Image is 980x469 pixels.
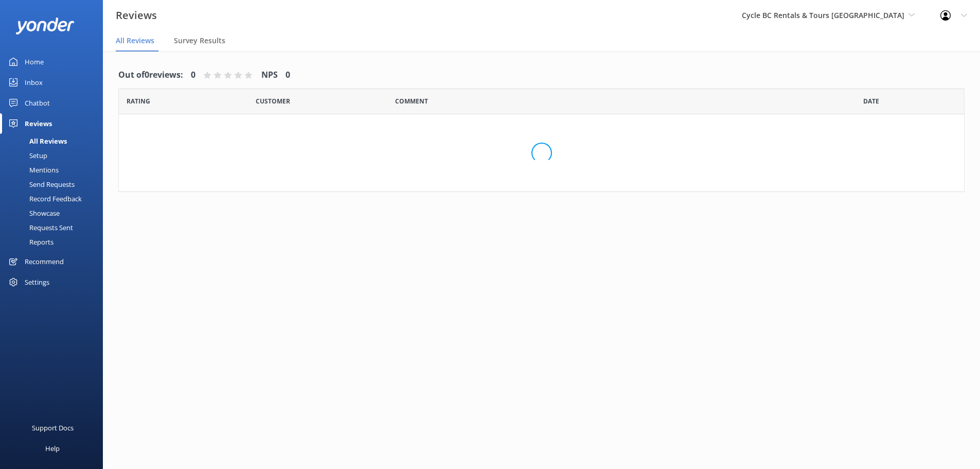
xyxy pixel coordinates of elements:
[6,163,59,177] div: Mentions
[286,68,290,82] h4: 0
[45,438,60,459] div: Help
[6,192,82,206] div: Record Feedback
[6,220,103,235] a: Requests Sent
[6,177,75,192] div: Send Requests
[6,220,73,235] div: Requests Sent
[15,18,75,34] img: yonder-white-logo.png
[6,235,103,249] a: Reports
[116,7,157,24] h3: Reviews
[174,36,225,46] span: Survey Results
[742,10,904,20] span: Cycle BC Rentals & Tours [GEOGRAPHIC_DATA]
[395,96,428,106] span: Question
[6,235,54,249] div: Reports
[25,51,44,72] div: Home
[6,148,47,163] div: Setup
[32,418,74,438] div: Support Docs
[6,206,103,220] a: Showcase
[6,177,103,192] a: Send Requests
[118,68,183,82] h4: Out of 0 reviews:
[6,134,103,148] a: All Reviews
[191,68,195,82] h4: 0
[863,96,879,106] span: Date
[25,113,52,134] div: Reviews
[116,36,154,46] span: All Reviews
[6,163,103,177] a: Mentions
[6,192,103,206] a: Record Feedback
[25,93,50,113] div: Chatbot
[6,148,103,163] a: Setup
[6,134,67,148] div: All Reviews
[261,68,278,82] h4: NPS
[25,272,49,292] div: Settings
[127,96,150,106] span: Date
[25,251,64,272] div: Recommend
[25,72,43,93] div: Inbox
[256,96,290,106] span: Date
[6,206,60,220] div: Showcase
